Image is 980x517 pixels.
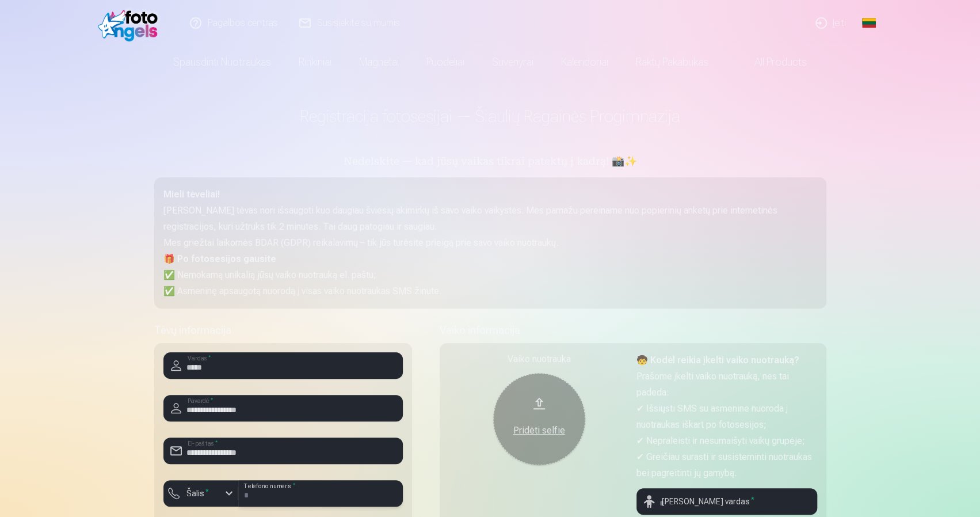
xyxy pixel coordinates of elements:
p: [PERSON_NAME] tėvas nori išsaugoti kuo daugiau šviesių akimirkų iš savo vaiko vaikystės. Mes pama... [163,203,817,235]
h5: Tėvų informacija [154,322,412,339]
a: Kalendoriai [547,46,622,78]
p: Mes griežtai laikomės BDAR (GDPR) reikalavimų – tik jūs turėsite prieigą prie savo vaiko nuotraukų. [163,235,817,251]
a: Suvenyrai [478,46,547,78]
p: ✔ Išsiųsti SMS su asmenine nuoroda į nuotraukas iškart po fotosesijos; [636,401,817,433]
img: /fa2 [98,5,164,41]
h5: Nedelskite — kad jūsų vaikas tikrai patektų į kadrą! 📸✨ [154,154,826,170]
p: ✔ Greičiau surasti ir susisteminti nuotraukas bei pagreitinti jų gamybą. [636,449,817,481]
div: Vaiko nuotrauka [449,352,630,366]
a: Spausdinti nuotraukas [159,46,285,78]
a: All products [722,46,821,78]
h5: Vaiko informacija [440,322,826,339]
strong: Mieli tėveliai! [163,189,220,200]
button: Pridėti selfie [493,373,585,465]
a: Raktų pakabukas [622,46,722,78]
strong: 🎁 Po fotosesijos gausite [163,253,276,264]
strong: 🧒 Kodėl reikia įkelti vaiko nuotrauką? [636,355,799,366]
a: Puodeliai [413,46,478,78]
h1: Registracija fotosesijai — Šiaulių Ragainės Progimnazija [154,106,826,127]
div: Pridėti selfie [505,424,574,438]
label: Šalis [182,488,213,499]
a: Magnetai [345,46,413,78]
p: ✅ Nemokamą unikalią jūsų vaiko nuotrauką el. paštu; [163,267,817,283]
p: ✔ Nepraleisti ir nesumaišyti vaikų grupėje; [636,433,817,449]
p: Prašome įkelti vaiko nuotrauką, nes tai padeda: [636,368,817,401]
p: ✅ Asmeninę apsaugotą nuorodą į visas vaiko nuotraukas SMS žinute. [163,283,817,299]
a: Rinkiniai [285,46,345,78]
button: Šalis* [163,480,238,507]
